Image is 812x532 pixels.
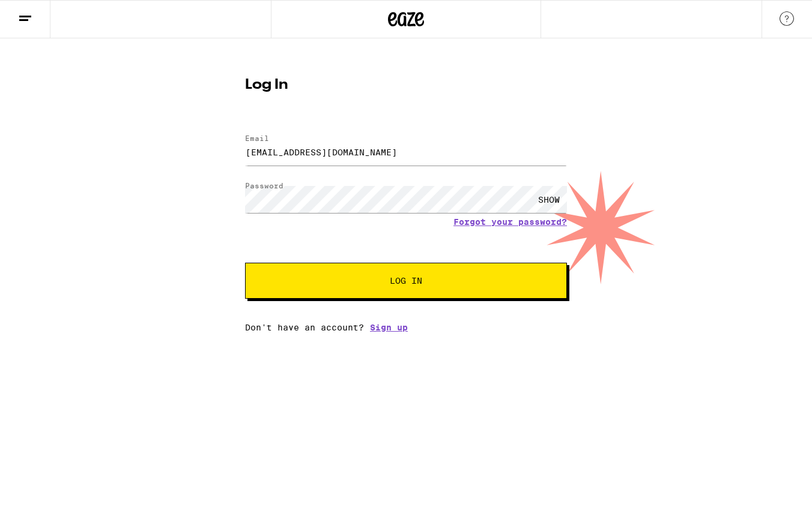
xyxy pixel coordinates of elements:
[245,139,567,166] input: Email
[453,217,567,227] a: Forgot your password?
[390,276,422,285] span: Log In
[370,323,408,332] a: Sign up
[245,263,567,299] button: Log In
[531,186,567,213] div: SHOW
[245,78,567,92] h1: Log In
[245,134,269,142] label: Email
[245,182,283,190] label: Password
[245,323,567,332] div: Don't have an account?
